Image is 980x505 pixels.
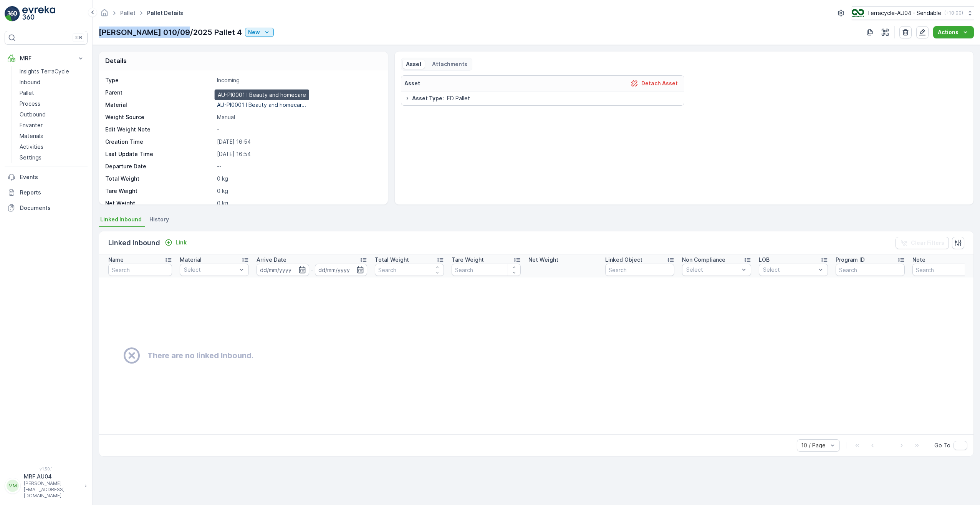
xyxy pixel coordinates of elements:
[7,480,19,492] div: MM
[217,126,380,133] p: -
[912,256,925,264] p: Note
[105,138,214,146] p: Creation Time
[911,239,944,247] p: Clear Filters
[24,473,81,480] p: MRF.AU04
[120,10,136,16] a: Pallet
[184,266,237,274] p: Select
[17,141,88,152] a: Activities
[180,256,202,264] p: Material
[17,98,88,109] a: Process
[852,6,974,20] button: Terracycle-AU04 - Sendable(+10:00)
[20,189,84,196] p: Reports
[245,28,274,37] button: New
[105,76,214,84] p: Type
[315,264,367,276] input: dd/mm/yyyy
[836,256,865,264] p: Program ID
[759,256,770,264] p: LOB
[217,175,380,183] p: 0 kg
[452,264,521,276] input: Search
[627,79,681,88] button: Detach Asset
[311,265,313,274] p: -
[108,238,160,248] p: Linked Inbound
[682,256,725,264] p: Non Compliance
[147,350,253,361] h2: There are no linked Inbound.
[100,12,109,18] a: Homepage
[20,121,43,129] p: Envanter
[175,239,187,246] p: Link
[24,480,81,499] p: [PERSON_NAME][EMAIL_ADDRESS][DOMAIN_NAME]
[686,266,739,274] p: Select
[938,28,958,36] p: Actions
[217,76,380,84] p: Incoming
[867,9,941,17] p: Terracycle-AU04 - Sendable
[5,473,88,499] button: MMMRF.AU04[PERSON_NAME][EMAIL_ADDRESS][DOMAIN_NAME]
[852,9,864,17] img: terracycle_logo.png
[20,143,43,151] p: Activities
[5,51,88,66] button: MRF
[20,55,72,62] p: MRF
[105,163,214,170] p: Departure Date
[217,138,380,146] p: [DATE] 16:54
[22,6,55,22] img: logo_light-DOdMpM7g.png
[20,154,41,161] p: Settings
[257,264,309,276] input: dd/mm/yyyy
[146,9,185,17] span: Pallet Details
[944,10,963,16] p: ( +10:00 )
[105,150,214,158] p: Last Update Time
[105,89,214,96] p: Parent
[105,187,214,195] p: Tare Weight
[108,264,172,276] input: Search
[375,256,409,264] p: Total Weight
[17,77,88,88] a: Inbound
[20,68,69,75] p: Insights TerraCycle
[20,204,84,212] p: Documents
[105,56,127,65] p: Details
[447,95,470,102] span: FD Pallet
[641,80,678,87] p: Detach Asset
[934,442,950,449] span: Go To
[162,238,190,247] button: Link
[105,101,214,109] p: Material
[217,89,380,96] p: -
[105,199,214,207] p: Net Weight
[17,88,88,98] a: Pallet
[105,126,214,133] p: Edit Weight Note
[20,173,84,181] p: Events
[100,216,142,223] span: Linked Inbound
[20,78,40,86] p: Inbound
[99,27,242,38] p: [PERSON_NAME] 010/09/2025 Pallet 4
[217,150,380,158] p: [DATE] 16:54
[217,187,380,195] p: 0 kg
[412,95,444,102] span: Asset Type :
[452,256,484,264] p: Tare Weight
[17,109,88,120] a: Outbound
[20,111,46,118] p: Outbound
[218,91,306,99] p: AU-PI0001 I Beauty and homecare
[217,199,380,207] p: 0 kg
[217,101,306,108] p: AU-PI0001 I Beauty and homecar...
[17,120,88,131] a: Envanter
[5,185,88,200] a: Reports
[763,266,816,274] p: Select
[836,264,905,276] input: Search
[896,237,949,249] button: Clear Filters
[404,80,420,87] p: Asset
[20,100,40,108] p: Process
[528,256,558,264] p: Net Weight
[248,28,260,36] p: New
[5,169,88,185] a: Events
[375,264,444,276] input: Search
[933,26,974,38] button: Actions
[105,175,214,183] p: Total Weight
[149,216,169,223] span: History
[217,113,380,121] p: Manual
[108,256,124,264] p: Name
[105,113,214,121] p: Weight Source
[5,467,88,471] span: v 1.50.1
[74,35,82,41] p: ⌘B
[605,256,642,264] p: Linked Object
[406,60,422,68] p: Asset
[17,66,88,77] a: Insights TerraCycle
[605,264,674,276] input: Search
[5,200,88,216] a: Documents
